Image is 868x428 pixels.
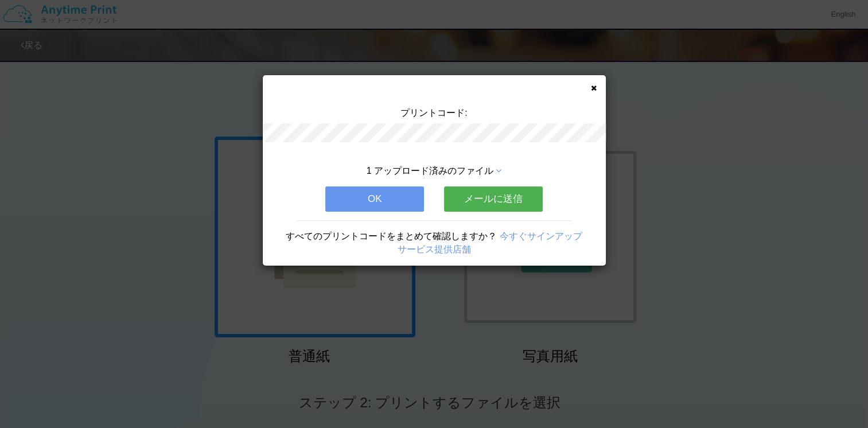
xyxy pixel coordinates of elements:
a: サービス提供店舗 [398,244,471,254]
span: すべてのプリントコードをまとめて確認しますか？ [286,231,497,241]
span: プリントコード: [400,108,467,118]
span: 1 アップロード済みのファイル [367,166,493,176]
button: メールに送信 [444,186,543,212]
button: OK [325,186,424,212]
a: 今すぐサインアップ [500,231,582,241]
